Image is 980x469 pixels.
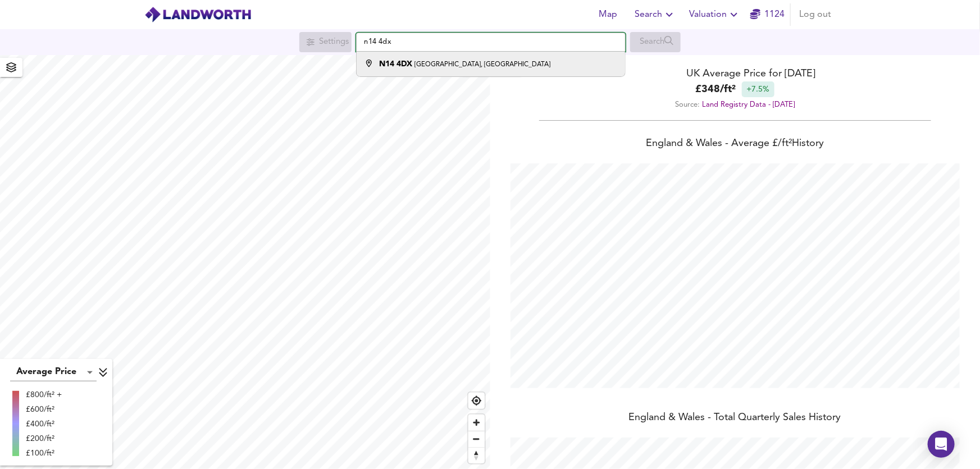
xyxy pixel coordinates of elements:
[590,3,626,26] button: Map
[595,7,622,22] span: Map
[468,447,485,463] button: Reset bearing to north
[26,448,62,459] div: £100/ft²
[468,415,485,431] button: Zoom in
[742,81,774,97] div: +7.5%
[702,101,795,108] a: Land Registry Data - [DATE]
[468,448,485,463] span: Reset bearing to north
[750,3,786,26] button: 1124
[26,418,62,430] div: £400/ft²
[630,32,681,52] div: Search for a location first or explore the map
[10,363,97,381] div: Average Price
[379,60,413,68] strong: N14 4DX
[631,3,681,26] button: Search
[468,431,485,447] span: Zoom out
[26,404,62,415] div: £600/ft²
[26,389,62,400] div: £800/ft² +
[299,32,352,52] div: Search for a location first or explore the map
[468,431,485,447] button: Zoom out
[635,7,676,22] span: Search
[468,393,485,409] button: Find my location
[795,3,836,26] button: Log out
[696,82,736,97] b: £ 348 / ft²
[800,7,832,22] span: Log out
[750,7,785,22] a: 1124
[685,3,745,26] button: Valuation
[144,6,252,23] img: logo
[415,61,551,68] small: [GEOGRAPHIC_DATA], [GEOGRAPHIC_DATA]
[356,33,626,52] input: Enter a location...
[928,431,955,458] div: Open Intercom Messenger
[26,433,62,444] div: £200/ft²
[690,7,741,22] span: Valuation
